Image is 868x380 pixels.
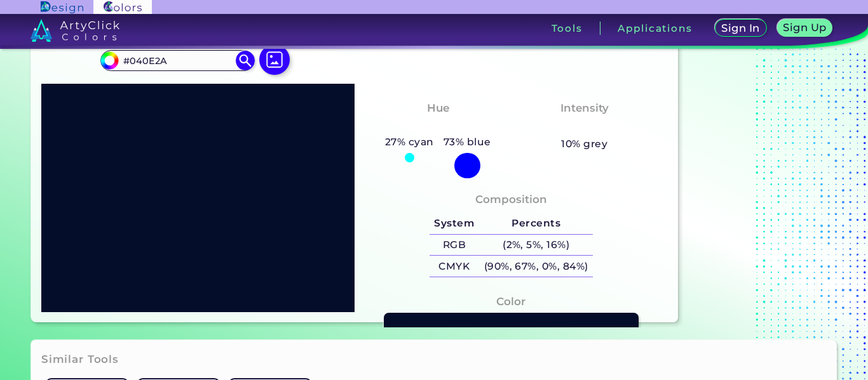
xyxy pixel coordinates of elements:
iframe: Advertisement [683,8,842,327]
h3: Similar Tools [41,352,119,367]
h5: Sign In [723,23,758,33]
h3: Moderate [551,119,618,134]
h5: (2%, 5%, 16%) [479,235,593,256]
a: Sign Up [780,20,831,36]
img: icon picture [259,44,290,75]
h5: 10% grey [561,136,607,152]
h3: Applications [618,23,692,33]
h5: (90%, 67%, 0%, 84%) [479,256,593,277]
h4: Intensity [560,99,609,117]
h5: Sign Up [785,23,824,32]
h5: 73% blue [438,134,496,150]
h4: Composition [475,190,547,209]
h3: Tools [552,23,583,33]
h5: 27% cyan [380,134,438,150]
img: ArtyClick Design logo [41,1,83,13]
h3: Tealish Blue [397,119,480,134]
h4: Hue [427,99,449,117]
a: Sign In [717,20,764,36]
input: type color.. [119,52,237,69]
h5: RGB [430,235,479,256]
h5: Percents [479,213,593,234]
img: logo_artyclick_colors_white.svg [31,19,120,42]
h5: System [430,213,479,234]
h4: Color [496,292,526,311]
img: icon search [236,51,255,70]
h5: CMYK [430,256,479,277]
